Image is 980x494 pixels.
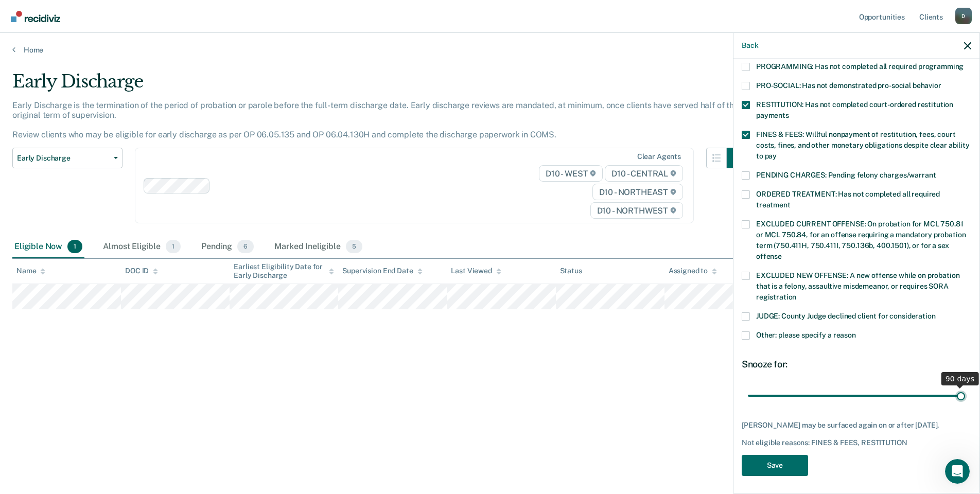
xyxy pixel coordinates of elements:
[637,152,681,161] div: Clear agents
[742,421,971,430] div: [PERSON_NAME] may be surfaced again on or after [DATE].
[272,236,364,258] div: Marked Ineligible
[17,154,110,163] span: Early Discharge
[539,165,603,182] span: D10 - WEST
[199,236,256,258] div: Pending
[12,100,743,140] p: Early Discharge is the termination of the period of probation or parole before the full-term disc...
[237,240,254,253] span: 6
[605,165,683,182] span: D10 - CENTRAL
[234,262,334,280] div: Earliest Eligibility Date for Early Discharge
[756,171,936,179] span: PENDING CHARGES: Pending felony charges/warrant
[756,62,964,70] span: PROGRAMMING: Has not completed all required programming
[346,240,362,253] span: 5
[12,71,747,100] div: Early Discharge
[12,45,968,55] a: Home
[756,331,856,339] span: Other: please specify a reason
[756,220,966,260] span: EXCLUDED CURRENT OFFENSE: On probation for MCL 750.81 or MCL 750.84, for an offense requiring a m...
[166,240,181,253] span: 1
[756,190,940,209] span: ORDERED TREATMENT: Has not completed all required treatment
[742,41,758,50] button: Back
[451,267,501,275] div: Last Viewed
[560,267,582,275] div: Status
[11,11,60,22] img: Recidiviz
[16,267,45,275] div: Name
[955,8,972,24] button: Profile dropdown button
[742,359,971,370] div: Snooze for:
[756,100,953,119] span: RESTITUTION: Has not completed court-ordered restitution payments
[955,8,972,24] div: D
[592,184,683,200] span: D10 - NORTHEAST
[945,459,970,484] iframe: Intercom live chat
[756,271,959,301] span: EXCLUDED NEW OFFENSE: A new offense while on probation that is a felony, assaultive misdemeanor, ...
[590,202,683,219] span: D10 - NORTHWEST
[941,372,979,385] div: 90 days
[756,312,936,320] span: JUDGE: County Judge declined client for consideration
[125,267,158,275] div: DOC ID
[756,130,970,160] span: FINES & FEES: Willful nonpayment of restitution, fees, court costs, fines, and other monetary obl...
[67,240,82,253] span: 1
[742,438,971,447] div: Not eligible reasons: FINES & FEES, RESTITUTION
[342,267,422,275] div: Supervision End Date
[742,455,808,476] button: Save
[12,236,84,258] div: Eligible Now
[669,267,717,275] div: Assigned to
[101,236,183,258] div: Almost Eligible
[756,81,941,90] span: PRO-SOCIAL: Has not demonstrated pro-social behavior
